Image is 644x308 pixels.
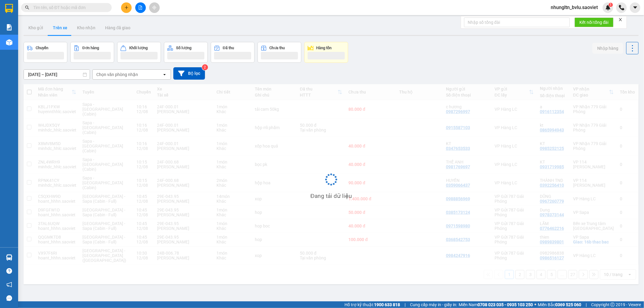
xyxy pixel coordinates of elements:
button: Hàng đã giao [100,21,135,35]
span: | [586,301,587,308]
span: Miền Nam [459,301,533,308]
img: icon-new-feature [605,5,611,10]
img: warehouse-icon [6,39,12,46]
span: question-circle [6,268,12,274]
svg: open [162,72,167,77]
strong: 0708 023 035 - 0935 103 250 [478,302,533,307]
div: Đơn hàng [82,46,99,50]
img: logo-vxr [5,4,13,13]
span: search [25,5,29,10]
div: Chuyến [36,46,48,50]
button: Đã thu [211,42,255,63]
button: Chưa thu [258,42,301,63]
span: aim [152,5,156,10]
button: Đơn hàng [70,42,114,63]
button: file-add [135,2,146,13]
span: file-add [138,5,143,10]
span: ⚪️ [534,303,536,306]
img: warehouse-icon [6,254,12,261]
div: Đã thu [223,46,234,50]
input: Tìm tên, số ĐT hoặc mã đơn [33,4,104,11]
button: Kết nối tổng đài [575,17,614,27]
strong: 1900 633 818 [374,302,400,307]
button: aim [149,2,160,13]
div: Chọn văn phòng nhận [96,71,138,78]
div: Chưa thu [270,46,285,50]
button: caret-down [630,2,640,13]
span: | [405,301,405,308]
div: Khối lượng [129,46,148,50]
span: plus [124,5,129,10]
img: solution-icon [6,24,12,30]
input: Nhập số tổng đài [464,17,570,27]
div: Số lượng [176,46,191,50]
button: Trên xe [48,21,72,35]
button: Kho gửi [24,21,48,35]
span: copyright [610,303,615,307]
button: Nhập hàng [592,43,623,54]
sup: 2 [202,64,208,70]
button: Kho nhận [72,21,100,35]
strong: 0369 525 060 [555,302,581,307]
span: nhungltn_bvlu.saoviet [546,4,603,11]
span: message [6,295,12,301]
span: 1 [610,3,612,7]
button: Chuyến [24,42,67,63]
sup: 1 [609,3,613,7]
span: Cung cấp máy in - giấy in: [410,301,457,308]
img: phone-icon [619,5,624,10]
div: Hàng tồn [316,46,332,50]
span: Miền Bắc [538,301,581,308]
span: caret-down [633,5,638,10]
span: notification [6,282,12,287]
input: Select a date range. [24,70,90,79]
span: Hỗ trợ kỹ thuật: [344,301,400,308]
button: Bộ lọc [173,67,205,80]
button: Hàng tồn [304,42,348,63]
span: Kết nối tổng đài [579,19,609,26]
div: Đang tải dữ liệu [310,192,352,201]
button: Khối lượng [117,42,161,63]
button: plus [121,2,132,13]
button: Số lượng [164,42,208,63]
span: close [618,17,623,22]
